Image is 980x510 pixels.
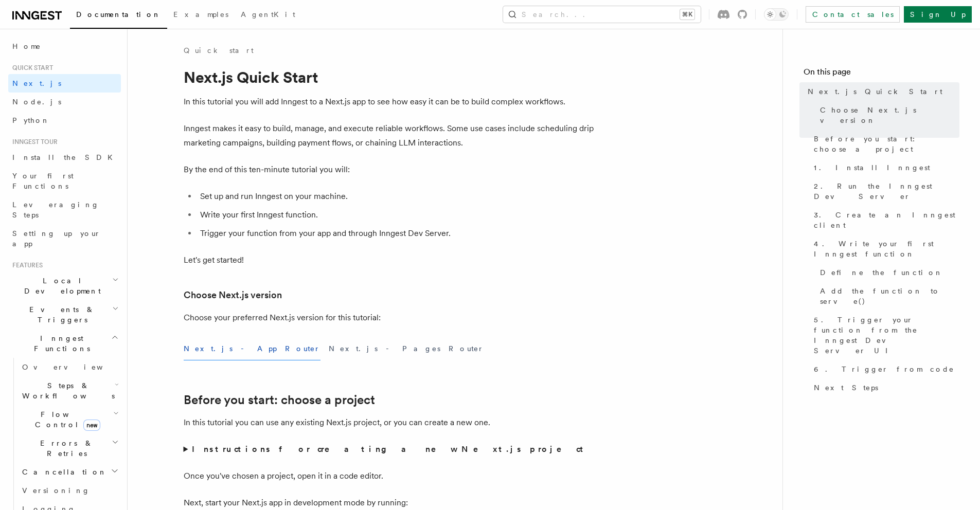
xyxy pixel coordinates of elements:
[22,363,128,371] span: Overview
[184,121,595,150] p: Inngest makes it easy to build, manage, and execute reliable workflows. Some use cases include sc...
[820,286,959,306] span: Add the function to serve()
[8,111,121,130] a: Python
[8,167,121,195] a: Your first Functions
[329,337,484,360] button: Next.js - Pages Router
[8,271,121,300] button: Local Development
[810,378,959,397] a: Next Steps
[810,234,959,263] a: 4. Write your first Inngest function
[184,95,595,109] p: In this tutorial you will add Inngest to a Next.js app to see how easy it can be to build complex...
[12,172,74,190] span: Your first Functions
[167,3,235,28] a: Examples
[184,288,282,302] a: Choose Next.js version
[18,467,107,477] span: Cancellation
[810,158,959,177] a: 1. Install Inngest
[184,253,595,267] p: Let's get started!
[814,162,930,173] span: 1. Install Inngest
[8,148,121,167] a: Install the SDK
[18,434,121,463] button: Errors & Retries
[184,415,595,430] p: In this tutorial you can use any existing Next.js project, or you can create a new one.
[810,206,959,234] a: 3. Create an Inngest client
[18,405,121,434] button: Flow Controlnew
[173,10,228,19] span: Examples
[810,360,959,378] a: 6. Trigger from code
[12,153,119,161] span: Install the SDK
[8,195,121,224] a: Leveraging Steps
[814,364,954,374] span: 6. Trigger from code
[18,463,121,481] button: Cancellation
[192,444,587,454] strong: Instructions for creating a new Next.js project
[764,8,789,21] button: Toggle dark mode
[184,393,375,407] a: Before you start: choose a project
[235,3,301,28] a: AgentKit
[18,481,121,500] a: Versioning
[12,116,50,124] span: Python
[808,86,942,97] span: Next.js Quick Start
[814,181,959,202] span: 2. Run the Inngest Dev Server
[8,37,121,56] a: Home
[8,329,121,358] button: Inngest Functions
[814,239,959,259] span: 4. Write your first Inngest function
[816,263,959,282] a: Define the function
[70,3,167,29] a: Documentation
[197,189,595,204] li: Set up and run Inngest on your machine.
[184,311,595,325] p: Choose your preferred Next.js version for this tutorial:
[8,300,121,329] button: Events & Triggers
[76,10,161,19] span: Documentation
[814,210,959,230] span: 3. Create an Inngest client
[18,438,112,459] span: Errors & Retries
[184,337,320,360] button: Next.js - App Router
[12,201,99,219] span: Leveraging Steps
[816,101,959,130] a: Choose Next.js version
[814,383,878,393] span: Next Steps
[810,177,959,206] a: 2. Run the Inngest Dev Server
[18,358,121,376] a: Overview
[503,6,701,23] button: Search...⌘K
[184,469,595,483] p: Once you've chosen a project, open it in a code editor.
[820,267,943,278] span: Define the function
[8,276,112,296] span: Local Development
[810,311,959,360] a: 5. Trigger your function from the Inngest Dev Server UI
[8,224,121,253] a: Setting up your app
[241,10,295,19] span: AgentKit
[816,282,959,311] a: Add the function to serve()
[814,134,959,154] span: Before you start: choose a project
[197,226,595,241] li: Trigger your function from your app and through Inngest Dev Server.
[18,376,121,405] button: Steps & Workflows
[18,409,113,430] span: Flow Control
[12,229,101,248] span: Setting up your app
[12,79,61,87] span: Next.js
[810,130,959,158] a: Before you start: choose a project
[8,304,112,325] span: Events & Triggers
[904,6,972,23] a: Sign Up
[12,98,61,106] span: Node.js
[22,486,90,495] span: Versioning
[184,442,595,457] summary: Instructions for creating a new Next.js project
[820,105,959,125] span: Choose Next.js version
[8,333,111,354] span: Inngest Functions
[184,68,595,86] h1: Next.js Quick Start
[804,66,959,82] h4: On this page
[804,82,959,101] a: Next.js Quick Start
[8,74,121,93] a: Next.js
[680,9,694,20] kbd: ⌘K
[806,6,900,23] a: Contact sales
[814,315,959,356] span: 5. Trigger your function from the Inngest Dev Server UI
[197,208,595,222] li: Write your first Inngest function.
[8,64,53,72] span: Quick start
[12,41,41,51] span: Home
[184,162,595,177] p: By the end of this ten-minute tutorial you will:
[83,420,100,431] span: new
[184,45,254,56] a: Quick start
[8,93,121,111] a: Node.js
[8,138,58,146] span: Inngest tour
[18,380,115,401] span: Steps & Workflows
[8,261,43,269] span: Features
[184,496,595,510] p: Next, start your Next.js app in development mode by running:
